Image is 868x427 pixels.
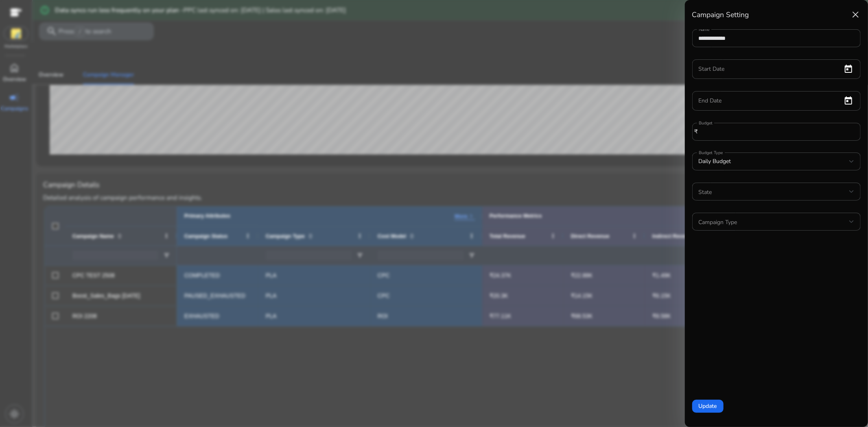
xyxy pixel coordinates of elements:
[699,120,713,126] mat-label: Budget
[839,59,858,79] button: Open calendar
[695,128,698,135] span: ₹
[692,11,749,19] h4: Campaign Setting
[699,26,710,32] mat-label: Name
[692,400,724,413] button: Update
[839,91,858,111] button: Open calendar
[699,150,723,156] mat-label: Budget Type
[850,9,861,20] span: close
[699,402,717,410] span: Update
[699,157,731,165] span: Daily Budget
